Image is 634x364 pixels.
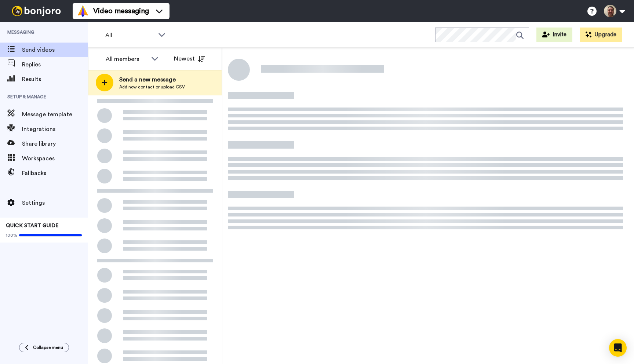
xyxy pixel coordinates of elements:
span: Collapse menu [33,345,63,350]
button: Newest [168,51,211,66]
span: Workspaces [22,154,88,163]
span: Settings [22,199,88,207]
div: All members [106,55,147,63]
span: Send videos [22,45,88,54]
button: Invite [536,28,572,42]
span: Replies [22,60,88,69]
span: Add new contact or upload CSV [119,84,185,90]
span: All [105,31,154,40]
button: Collapse menu [19,343,69,352]
span: Fallbacks [22,169,88,178]
span: QUICK START GUIDE [6,223,59,228]
span: 100% [6,232,17,238]
img: vm-color.svg [77,5,89,17]
div: Open Intercom Messenger [609,339,627,357]
span: Results [22,75,88,84]
span: Share library [22,139,88,148]
span: Message template [22,110,88,119]
img: bj-logo-header-white.svg [9,6,64,16]
span: Integrations [22,125,88,134]
button: Upgrade [580,28,622,42]
span: Send a new message [119,75,185,84]
span: Video messaging [93,6,149,16]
